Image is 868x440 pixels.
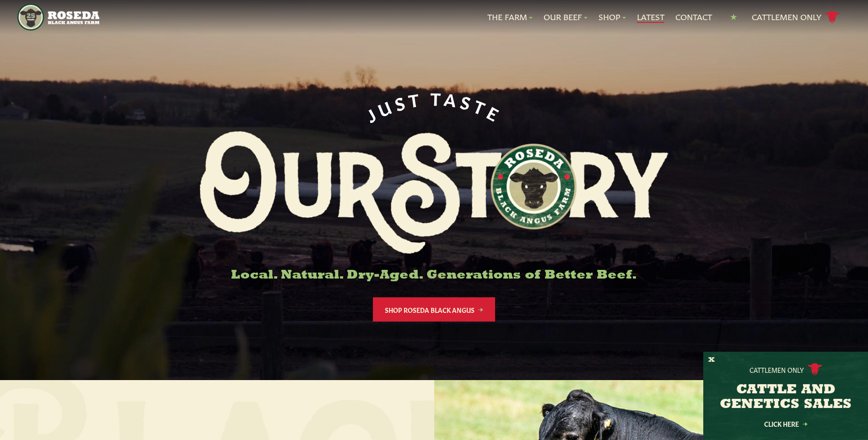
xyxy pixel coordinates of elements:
p: Cattlemen Only [749,365,804,374]
button: X [708,355,715,365]
span: T [472,95,492,118]
a: Shop [598,11,626,23]
h6: Local. Natural. Dry-Aged. Generations of Better Beef. [200,268,669,283]
a: Shop Roseda Black Angus [373,297,495,322]
span: S [459,91,477,112]
span: J [362,102,381,124]
span: A [443,88,461,108]
a: Latest [637,11,664,23]
img: Roseda Black Aangus Farm [200,131,669,254]
span: S [392,91,410,112]
span: T [431,88,445,107]
img: cattle-icon.svg [808,363,822,376]
span: U [374,95,396,118]
span: T [407,88,424,108]
a: Cattlemen Only [752,9,840,25]
h3: CATTLE AND GENETICS SALES [715,383,857,412]
a: The Farm [487,11,533,23]
a: Contact [675,11,712,23]
div: JUST TASTE [361,88,507,124]
span: E [485,102,506,124]
img: https://roseda.com/wp-content/uploads/2021/05/roseda-25-header.png [17,4,99,31]
a: Our Beef [544,11,588,23]
a: Click Here [744,421,827,427]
